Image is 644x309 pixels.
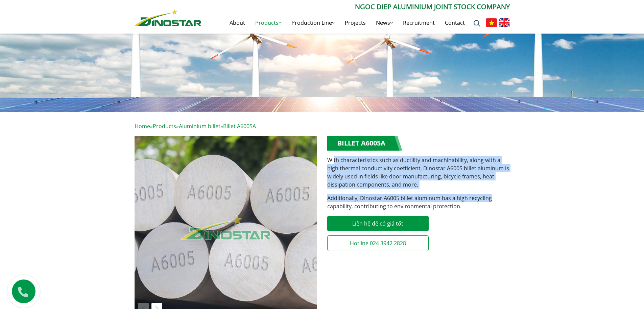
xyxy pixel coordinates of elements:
span: » » » [135,122,256,130]
img: search [474,20,480,27]
a: Home [135,122,150,130]
a: Recruitment [398,12,440,34]
p: With characteristics such as ductility and machinability, along with a high thermal conductivity ... [327,156,510,189]
a: Production Line [286,12,340,34]
a: Aluminium billet [179,122,220,130]
a: Contact [440,12,470,34]
a: Projects [340,12,371,34]
a: News [371,12,398,34]
p: Additionally, Dinostar A6005 billet aluminum has a high recycling capability, contributing to env... [327,194,510,210]
img: Nhôm Dinostar [135,9,201,26]
img: Tiếng Việt [486,18,497,27]
a: Liên hệ để có giá tốt [327,216,429,231]
a: Products [250,12,286,34]
h1: Billet A6005A [327,136,402,151]
a: Products [153,122,176,130]
img: English [499,18,510,27]
p: Ngoc Diep Aluminium Joint Stock Company [201,2,510,12]
a: About [224,12,250,34]
a: Hotline 024 3942 2828 [327,235,429,251]
span: Billet A6005A [223,122,256,130]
